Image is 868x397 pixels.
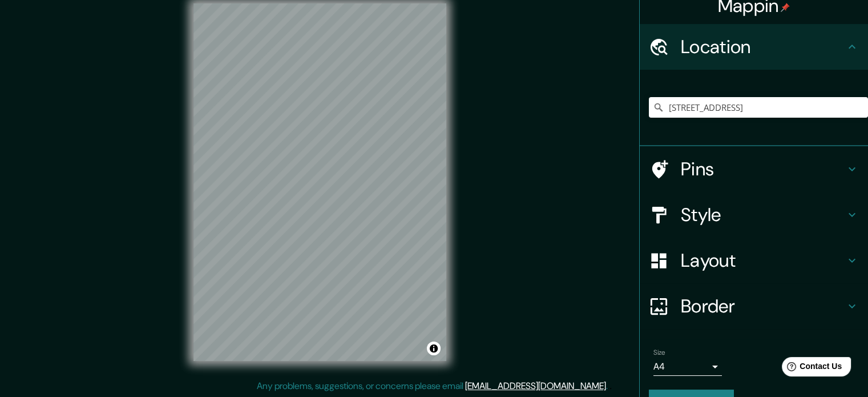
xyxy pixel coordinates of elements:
h4: Layout [681,249,845,272]
p: Any problems, suggestions, or concerns please email . [257,379,608,393]
canvas: Map [193,3,446,361]
iframe: Help widget launcher [766,352,855,384]
img: pin-icon.png [781,3,790,12]
div: Location [640,24,868,70]
div: Pins [640,146,868,192]
h4: Location [681,35,845,58]
div: . [609,379,612,393]
input: Pick your city or area [649,97,868,118]
div: . [608,379,609,393]
h4: Border [681,295,845,318]
div: Layout [640,238,868,283]
div: Style [640,192,868,238]
label: Size [653,348,665,358]
button: Toggle attribution [427,342,441,355]
div: Border [640,283,868,329]
h4: Pins [681,158,845,181]
h4: Style [681,203,845,226]
div: A4 [653,358,722,376]
a: [EMAIL_ADDRESS][DOMAIN_NAME] [465,380,606,392]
